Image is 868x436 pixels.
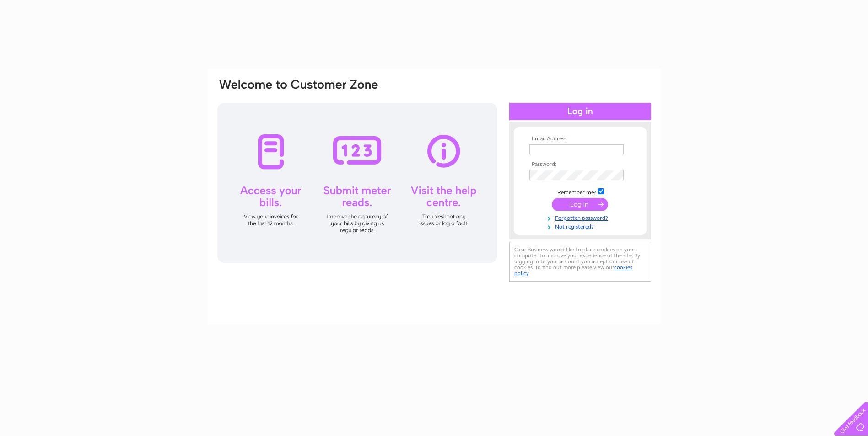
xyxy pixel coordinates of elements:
[527,136,633,142] th: Email Address:
[529,213,633,222] a: Forgotten password?
[552,198,608,211] input: Submit
[529,222,633,230] a: Not registered?
[509,242,651,282] div: Clear Business would like to place cookies on your computer to improve your experience of the sit...
[514,264,632,276] a: cookies policy
[527,161,633,168] th: Password:
[527,187,633,196] td: Remember me?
